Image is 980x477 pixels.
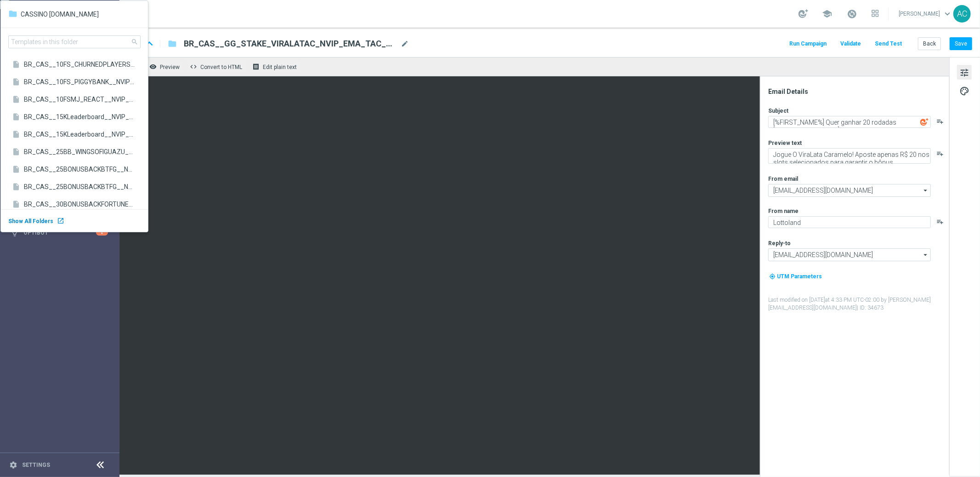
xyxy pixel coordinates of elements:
[873,38,903,50] button: Send Test
[24,112,136,121] span: BR_CAS__15KLeaderboard__NVIP_EMA_TAC_GM_W1_MAY
[168,38,177,49] i: folder
[936,218,944,225] button: playlist_add
[768,107,788,115] label: Subject
[160,64,180,70] span: Preview
[24,95,136,103] span: BR_CAS__10FSMJ_REACT__NVIP_EMA_TAC_GM
[10,229,108,236] button: lightbulb Optibot 2
[24,60,136,69] span: BR_CAS__10FS_CHURNEDPLAYERS__NVIP_EMA_TAC_GM
[839,38,862,50] button: Validate
[263,64,297,70] span: Edit plain text
[950,37,972,50] button: Save
[936,150,944,157] button: playlist_add
[11,229,19,237] i: lightbulb
[96,230,108,236] div: 2
[187,61,246,73] button: code Convert to HTML
[777,273,822,280] span: UTM Parameters
[920,118,929,126] img: optiGenie.svg
[768,271,823,282] button: my_location UTM Parameters
[768,184,931,197] input: Select
[8,8,17,19] div: folder
[840,40,861,47] span: Validate
[200,64,242,70] span: Convert to HTML
[142,37,156,51] i: keyboard_arrow_up
[957,65,972,80] button: tune
[12,200,20,208] div: insert_drive_file
[8,126,141,142] a: insert_drive_file BR_CAS__15KLeaderboard__NVIP_EMA_TAC_GM_W15
[936,118,944,125] button: playlist_add
[788,38,828,50] button: Run Campaign
[12,60,20,69] div: insert_drive_file
[8,179,141,195] a: insert_drive_file BR_CAS__25BONUSBACKBTFG__NVIP_EMA_TAC_GM_W17_IT2
[8,109,141,125] a: insert_drive_file BR_CAS__15KLeaderboard__NVIP_EMA_TAC_GM_W1_MAY
[768,139,802,147] label: Preview text
[959,67,969,79] span: tune
[23,220,96,245] a: Optibot
[8,217,67,225] a: Show All Folders launch
[768,240,791,247] label: Reply-to
[959,85,969,97] span: palette
[12,165,20,173] div: insert_drive_file
[918,37,941,50] button: Back
[12,130,20,138] div: insert_drive_file
[8,74,141,90] a: insert_drive_file BR_CAS__10FS_PIGGYBANK__NVIP_EMA_TAC_GM
[12,113,20,121] div: insert_drive_file
[24,130,136,138] span: BR_CAS__15KLeaderboard__NVIP_EMA_TAC_GM_W15
[24,147,136,156] span: BR_CAS__25BB_WINGSOFIGUAZU__NVIP_EMA_TAC_GM_W20
[768,207,799,215] label: From name
[147,61,184,73] button: remove_red_eye Preview
[24,165,136,173] span: BR_CAS__25BONUSBACKBTFG__NVIP_EMA_TAC_GM_W14
[12,183,20,191] div: insert_drive_file
[149,63,157,70] i: remove_red_eye
[898,7,953,21] a: [PERSON_NAME]keyboard_arrow_down
[24,200,136,208] span: BR_CAS__30BONUSBACKFORTUNERABBIT__NVIP_EMA_TAC_GM_W15
[8,57,141,72] a: insert_drive_file BR_CAS__10FS_CHURNEDPLAYERS__NVIP_EMA_TAC_GM
[768,175,798,183] label: From email
[8,144,141,160] a: insert_drive_file BR_CAS__25BB_WINGSOFIGUAZU__NVIP_EMA_TAC_GM_W20
[822,9,832,19] span: school
[768,248,931,261] input: Select
[401,40,409,48] span: mode_edit
[921,184,930,196] i: arrow_drop_down
[12,78,20,86] div: insert_drive_file
[252,63,260,70] i: receipt
[8,35,141,48] input: Templates in this folder
[921,249,930,261] i: arrow_drop_down
[8,161,141,177] a: insert_drive_file BR_CAS__25BONUSBACKBTFG__NVIP_EMA_TAC_GM_W14
[769,273,776,280] i: my_location
[12,95,20,103] div: insert_drive_file
[131,38,138,46] span: search
[8,196,141,212] a: insert_drive_file BR_CAS__30BONUSBACKFORTUNERABBIT__NVIP_EMA_TAC_GM_W15
[9,461,17,469] i: settings
[11,220,108,245] div: Optibot
[24,77,136,86] span: BR_CAS__10FS_PIGGYBANK__NVIP_EMA_TAC_GM
[24,182,136,191] span: BR_CAS__25BONUSBACKBTFG__NVIP_EMA_TAC_GM_W17_IT2
[8,92,141,107] a: insert_drive_file BR_CAS__10FSMJ_REACT__NVIP_EMA_TAC_GM
[57,217,64,224] div: launch
[957,83,972,98] button: palette
[8,218,53,224] span: Show All Folders
[21,10,99,18] span: CASSINO [DOMAIN_NAME]
[857,305,884,311] span: | ID: 34673
[12,148,20,156] div: insert_drive_file
[167,36,178,51] button: folder
[22,462,50,468] a: Settings
[190,63,197,70] span: code
[768,87,948,96] div: Email Details
[250,61,301,73] button: receipt Edit plain text
[768,296,948,312] label: Last modified on [DATE] at 4:33 PM UTC-02:00 by [PERSON_NAME][EMAIL_ADDRESS][DOMAIN_NAME]
[953,5,971,23] div: AC
[942,9,952,19] span: keyboard_arrow_down
[184,38,397,49] span: BR_CAS__GG_STAKE_VIRALATAC_NVIP_EMA_TAC_GM_SEP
